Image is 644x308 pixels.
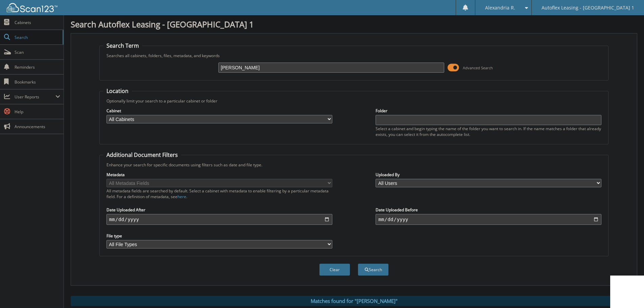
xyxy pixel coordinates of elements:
[15,124,60,129] span: Announcements
[319,264,350,276] button: Clear
[106,172,332,177] label: Metadata
[376,207,601,213] label: Date Uploaded Before
[103,162,605,168] div: Enhance your search for specific documents using filters such as date and file type.
[106,108,332,114] label: Cabinet
[15,79,60,85] span: Bookmarks
[106,233,332,239] label: File type
[376,108,601,114] label: Folder
[15,109,60,115] span: Help
[103,151,181,159] legend: Additional Document Filters
[610,276,644,308] iframe: Chat Widget
[71,19,637,30] h1: Search Autoflex Leasing - [GEOGRAPHIC_DATA] 1
[542,6,634,10] span: Autoflex Leasing - [GEOGRAPHIC_DATA] 1
[15,34,59,40] span: Search
[376,172,601,177] label: Uploaded By
[376,214,601,225] input: end
[7,3,57,12] img: scan123-logo-white.svg
[15,94,55,100] span: User Reports
[358,264,388,276] button: Search
[15,20,60,25] span: Cabinets
[103,53,605,58] div: Searches all cabinets, folders, files, metadata, and keywords
[485,6,515,10] span: Alexandria R.
[106,214,332,225] input: start
[103,98,605,104] div: Optionally limit your search to a particular cabinet or folder
[15,64,60,70] span: Reminders
[106,207,332,213] label: Date Uploaded After
[177,194,186,199] a: here
[463,65,493,70] span: Advanced Search
[71,296,637,306] div: Matches found for "[PERSON_NAME]"
[103,42,142,49] legend: Search Term
[15,49,60,55] span: Scan
[103,87,132,95] legend: Location
[376,126,601,137] div: Select a cabinet and begin typing the name of the folder you want to search in. If the name match...
[106,188,332,199] div: All metadata fields are searched by default. Select a cabinet with metadata to enable filtering b...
